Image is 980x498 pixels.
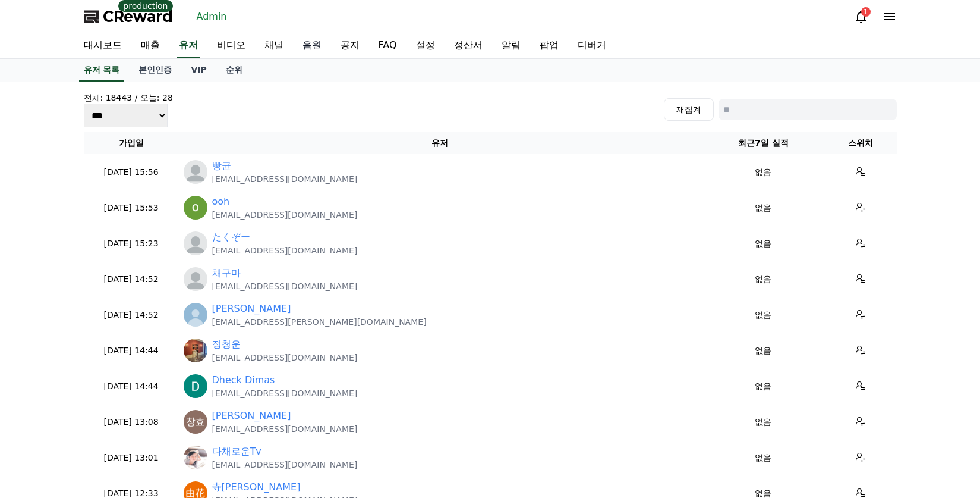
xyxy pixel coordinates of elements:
[184,374,207,398] img: https://lh3.googleusercontent.com/a/ACg8ocKKVzb4PRBIovh9bcWqR2D0AJ5lYbbxU2kfSgTTSlDQcZY6MQ=s96-c
[207,33,255,58] a: 비디오
[212,444,261,459] a: 다채로운Tv
[212,230,250,245] a: たくぞー
[706,309,820,321] p: 없음
[89,237,174,250] p: [DATE] 15:23
[212,173,358,185] p: [EMAIL_ADDRESS][DOMAIN_NAME]
[706,344,820,357] p: 없음
[706,380,820,393] p: 없음
[212,159,231,173] a: 빵균
[212,245,358,256] p: [EMAIL_ADDRESS][DOMAIN_NAME]
[212,387,358,399] p: [EMAIL_ADDRESS][DOMAIN_NAME]
[825,132,896,154] th: 스위치
[89,309,174,321] p: [DATE] 14:52
[212,373,275,387] a: Dheck Dimas
[89,202,174,214] p: [DATE] 15:53
[192,7,232,26] a: Admin
[255,33,293,58] a: 채널
[89,344,174,357] p: [DATE] 14:44
[89,452,174,464] p: [DATE] 13:01
[706,273,820,286] p: 없음
[212,352,358,364] p: [EMAIL_ADDRESS][DOMAIN_NAME]
[184,231,207,255] img: profile_blank.webp
[212,423,358,435] p: [EMAIL_ADDRESS][DOMAIN_NAME]
[184,339,207,362] img: http://k.kakaocdn.net/dn/yR7l4/btsKU5WZsaJ/4la3MysfJhgobbfT0qw3M1/img_640x640.jpg
[176,395,205,405] span: Settings
[861,7,871,17] div: 1
[706,452,820,464] p: 없음
[212,337,241,352] a: 정청운
[212,266,241,280] a: 채구마
[129,59,181,82] a: 본인인증
[184,267,207,291] img: profile_blank.webp
[153,377,228,407] a: Settings
[407,33,445,58] a: 설정
[854,10,868,24] a: 1
[89,273,174,286] p: [DATE] 14:52
[293,33,331,58] a: 음원
[131,33,169,58] a: 매출
[530,33,568,58] a: 팝업
[568,33,616,58] a: 디버거
[103,7,173,26] span: CReward
[74,33,131,58] a: 대시보드
[706,416,820,428] p: 없음
[216,59,252,82] a: 순위
[445,33,492,58] a: 정산서
[331,33,369,58] a: 공지
[212,195,230,209] a: ooh
[706,202,820,214] p: 없음
[706,166,820,178] p: 없음
[179,132,702,154] th: 유저
[212,302,291,316] a: [PERSON_NAME]
[184,446,207,469] img: https://lh3.googleusercontent.com/a/ACg8ocLTQBmPygHrkYaEhrnocVqqdvNaBwbHg3-MxxR6CpS0RQssuu1M=s96-c
[99,396,134,405] span: Messages
[89,380,174,393] p: [DATE] 14:44
[78,377,153,407] a: Messages
[184,410,207,434] img: https://lh3.googleusercontent.com/a/ACg8ocIjDE98RSYMDwH8tNP5yNCXk9TGDw45hp6fT2wDM-_bJb5hsQ=s96-c
[212,409,291,423] a: [PERSON_NAME]
[84,132,179,154] th: 가입일
[492,33,530,58] a: 알림
[177,33,200,58] a: 유저
[184,196,207,220] img: https://lh3.googleusercontent.com/a/ACg8ocI7RPYN3m6tdSGaafoz4w2kCS6Hak-YUTmxwY1Ewr39pOi20A=s96-c
[181,59,216,82] a: VIP
[4,377,78,407] a: Home
[706,237,820,250] p: 없음
[184,303,207,327] img: http://img1.kakaocdn.net/thumb/R640x640.q70/?fname=http://t1.kakaocdn.net/account_images/default_...
[184,160,207,184] img: profile_blank.webp
[212,280,358,292] p: [EMAIL_ADDRESS][DOMAIN_NAME]
[212,316,427,328] p: [EMAIL_ADDRESS][PERSON_NAME][DOMAIN_NAME]
[84,92,173,104] h4: 전체: 18443 / 오늘: 28
[701,132,825,154] th: 최근7일 실적
[212,480,301,494] a: 寺[PERSON_NAME]
[664,98,714,121] button: 재집계
[212,459,358,471] p: [EMAIL_ADDRESS][DOMAIN_NAME]
[30,395,51,405] span: Home
[369,33,407,58] a: FAQ
[79,59,125,82] a: 유저 목록
[89,166,174,178] p: [DATE] 15:56
[212,209,358,221] p: [EMAIL_ADDRESS][DOMAIN_NAME]
[89,416,174,428] p: [DATE] 13:08
[84,7,173,26] a: CReward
